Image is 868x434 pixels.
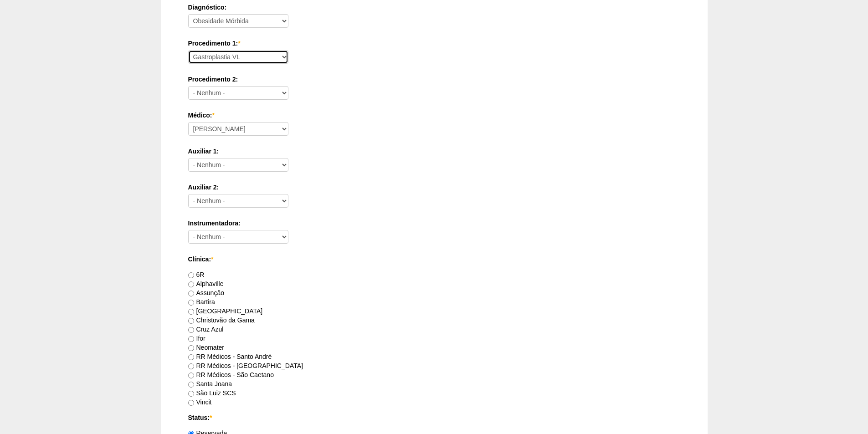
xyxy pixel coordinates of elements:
span: Este campo é obrigatório. [238,40,240,47]
label: São Luiz SCS [188,389,236,397]
label: RR Médicos - Santo André [188,353,272,360]
span: Este campo é obrigatório. [212,112,214,119]
label: Ifor [188,335,205,342]
input: São Luiz SCS [188,391,194,397]
label: Neomater [188,344,224,351]
label: Instrumentadora: [188,219,680,228]
span: Este campo é obrigatório. [210,414,212,421]
label: RR Médicos - [GEOGRAPHIC_DATA] [188,362,303,369]
input: Neomater [188,345,194,351]
label: [GEOGRAPHIC_DATA] [188,307,263,315]
label: Procedimento 2: [188,75,680,84]
input: [GEOGRAPHIC_DATA] [188,309,194,315]
label: Assunção [188,289,224,296]
label: Diagnóstico: [188,3,680,12]
label: Clínica: [188,255,680,264]
input: 6R [188,272,194,278]
input: RR Médicos - [GEOGRAPHIC_DATA] [188,363,194,369]
input: RR Médicos - Santo André [188,354,194,360]
input: Santa Joana [188,382,194,388]
input: Vincit [188,400,194,406]
label: Bartira [188,298,215,306]
label: RR Médicos - São Caetano [188,371,274,378]
label: Médico: [188,111,680,120]
label: Status: [188,413,680,422]
input: Bartira [188,300,194,306]
input: Christovão da Gama [188,318,194,324]
span: Este campo é obrigatório. [211,255,213,263]
input: Alphaville [188,281,194,287]
label: Vincit [188,398,212,406]
label: Auxiliar 1: [188,147,680,156]
label: Alphaville [188,280,224,287]
label: Christovão da Gama [188,317,255,324]
input: Cruz Azul [188,327,194,333]
label: Auxiliar 2: [188,183,680,192]
label: 6R [188,271,205,278]
label: Cruz Azul [188,326,224,333]
label: Santa Joana [188,380,232,388]
input: Assunção [188,291,194,296]
label: Procedimento 1: [188,39,680,48]
input: RR Médicos - São Caetano [188,373,194,378]
input: Ifor [188,336,194,342]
